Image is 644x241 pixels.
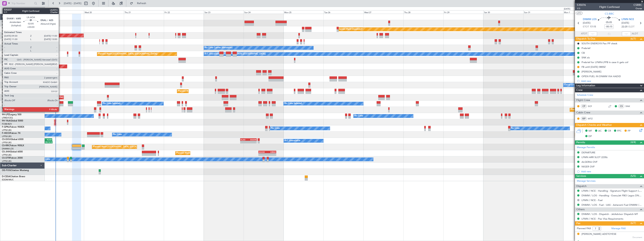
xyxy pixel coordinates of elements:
a: EDLW/DTM [2,98,13,101]
a: F-GPNJFalcon 900EX [2,126,24,128]
div: - [267,153,276,156]
div: No Crew [354,113,363,119]
a: T7-LZZIPraetor 600 [2,83,22,85]
span: CS-RRC [2,145,10,147]
button: UTC [576,11,582,15]
span: LX-GBH [2,95,10,97]
div: Planned Maint [GEOGRAPHIC_DATA] ([GEOGRAPHIC_DATA]) [98,51,157,57]
div: No Crew [511,126,520,131]
a: Manage Services [577,179,596,183]
a: F-HECDFalcon 7X [2,132,20,134]
span: ATOT [581,32,587,36]
div: No Crew [271,126,280,131]
span: G-GAAL [2,27,11,29]
a: LFMN / NCE - Handling - Signature Flight Support LFMN / NCE [582,189,642,192]
div: SOUTH ENERGYX Pax PP check [582,42,617,45]
a: LFPB/LBG [2,141,12,144]
span: (5/5) [630,174,636,178]
a: EGGW/LTN [2,30,13,32]
div: KLAX [43,139,52,141]
span: (4/4) [630,140,636,144]
a: Schedule Crew [577,93,593,97]
span: FP [628,129,630,133]
span: FFC [617,129,621,133]
span: CR [608,129,611,133]
span: [DATE] [583,21,591,25]
div: A/C Unavailable [GEOGRAPHIC_DATA] ([GEOGRAPHIC_DATA]) [205,51,266,57]
span: F-HECD [2,132,10,134]
div: LFMN ARR SLOT 2230z [582,156,608,159]
a: G-JAGAPhenom 300 [2,45,24,48]
a: LTBA/ISL [2,73,10,76]
div: KRNO [267,151,276,153]
div: Prebrief for LFMN-LFPB in case it gets cnf [582,61,628,64]
span: 9H-LPZ [2,114,9,116]
span: Dispatch [576,184,587,188]
a: EGSS/STN [2,61,12,63]
span: D-CESA [2,175,10,178]
div: Planned Maint [GEOGRAPHIC_DATA] ([GEOGRAPHIC_DATA]) [93,144,152,150]
a: EGGW/LTN [2,54,13,57]
div: Owner [GEOGRAPHIC_DATA] ([GEOGRAPHIC_DATA]) [564,82,616,88]
span: [DATE] [621,21,629,25]
span: DP [588,135,592,138]
span: CS-RRC [605,12,614,16]
a: 9H-LPZLegacy 500 [2,114,21,116]
span: [DATE] - [DATE] [64,2,81,5]
div: NIGER OVF [582,165,595,168]
div: [PERSON_NAME] ADETOYESE [582,232,616,236]
div: CB [582,51,585,54]
a: EGGW/LTN [2,48,13,51]
span: G-SIRS [2,39,9,41]
span: LFMN NCE [621,18,634,21]
div: CP [581,104,587,108]
div: - [248,141,256,143]
input: --:-- [588,32,597,36]
span: ELDT [628,25,634,29]
a: DNMM / LOS - Dispatch - JetAdvisor Dispatch MT [582,212,638,216]
div: Fri 29 [443,10,483,14]
div: DEPARTURE [582,151,595,154]
a: EGGW/LTN [2,23,13,26]
a: LX-AOACitation Mustang [2,101,29,103]
a: LFPB/LBG [2,135,12,138]
a: LX-TROLegacy 650 [2,89,22,91]
div: 05:12 Z [44,141,52,143]
span: T7-FFI [2,76,8,79]
span: Flight Crew [576,98,590,102]
span: F-GPNJ [2,126,10,128]
span: CSRRC [633,3,642,7]
a: CS-RRCFalcon 900LX [2,145,24,147]
a: LFMD/CEQ [2,116,13,119]
div: Thu 21 [124,10,164,14]
span: ETOT [583,25,589,29]
span: Dispatch Checks and Weather [576,123,612,127]
span: Services [576,174,586,178]
div: Planned Maint [GEOGRAPHIC_DATA] ([GEOGRAPHIC_DATA]) [176,150,235,156]
a: G-FOMOGlobal 6000 [2,21,24,23]
a: SCF [588,105,596,108]
div: Sat 30 [483,10,523,14]
span: Owner [633,7,642,10]
div: EGGW [259,151,267,153]
div: - [259,153,267,156]
a: EGLF/FAB [2,67,12,70]
a: D-CESACitation Bravo [2,175,25,178]
div: Planned Maint [GEOGRAPHIC_DATA] ([GEOGRAPHIC_DATA]) [178,88,237,94]
span: 535076 [577,3,586,7]
button: Refresh [128,0,151,6]
span: 05:05 [606,21,612,24]
a: G-GAALCessna Citation XLS+ [2,27,33,29]
a: CS-DTRFalcon 2000 [2,157,23,159]
span: AC [598,129,602,133]
div: Sat 23 [204,10,244,14]
div: [DATE] [45,8,52,11]
a: MTZ [588,117,596,120]
a: OE-FOGCitation Mustang [2,169,29,172]
span: G-JAGA [2,45,11,48]
a: VHHH/HKG [2,79,13,82]
a: LX-GBHFalcon 7X [2,95,20,97]
span: DNMM LOS [583,18,597,21]
span: Permits [576,140,585,145]
a: T7-EMIHawker 900XP [2,107,25,110]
